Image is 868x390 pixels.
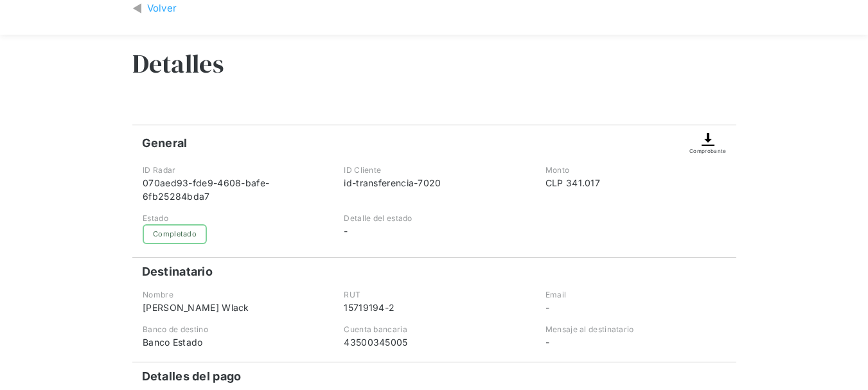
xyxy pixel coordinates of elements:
[344,324,524,335] div: Cuenta bancaria
[143,164,323,176] div: ID Radar
[143,335,323,349] div: Banco Estado
[545,289,725,301] div: Email
[132,1,177,16] a: Volver
[545,176,725,190] div: CLP 341.017
[142,136,188,151] h4: General
[700,132,716,147] img: Descargar comprobante
[147,1,177,16] div: Volver
[545,335,725,349] div: -
[143,213,323,224] div: Estado
[545,324,725,335] div: Mensaje al destinatario
[689,147,726,155] div: Comprobante
[344,176,524,190] div: id-transferencia-7020
[344,213,524,224] div: Detalle del estado
[344,335,524,349] div: 43500345005
[344,224,524,238] div: -
[143,301,323,314] div: [PERSON_NAME] Wlack
[344,289,524,301] div: RUT
[143,224,207,244] div: Completado
[142,264,213,279] h4: Destinatario
[545,164,725,176] div: Monto
[142,369,242,384] h4: Detalles del pago
[344,301,524,314] div: 15719194-2
[143,324,323,335] div: Banco de destino
[143,289,323,301] div: Nombre
[143,176,323,203] div: 070aed93-fde9-4608-bafe-6fb25284bda7
[132,48,224,80] h3: Detalles
[344,164,524,176] div: ID Cliente
[545,301,725,314] div: -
